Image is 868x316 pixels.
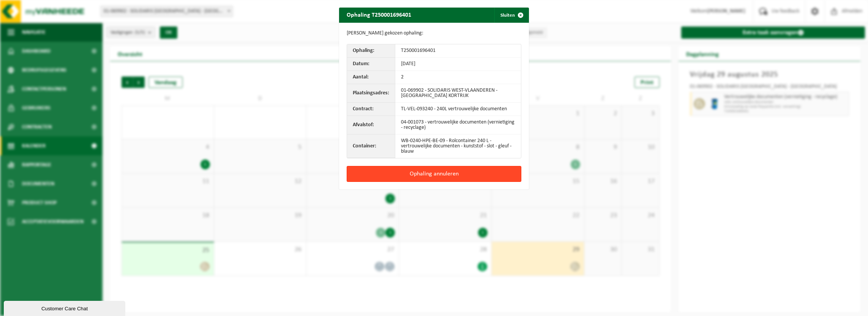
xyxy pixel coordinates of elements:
h2: Ophaling T250001696401 [339,8,419,22]
th: Container: [347,135,395,158]
th: Contract: [347,103,395,116]
td: WB-0240-HPE-BE-09 - Rolcontainer 240 L - vertrouwelijke documenten - kunststof - slot - gleuf - b... [395,135,521,158]
th: Ophaling: [347,44,395,58]
button: Ophaling annuleren [347,166,521,182]
td: T250001696401 [395,44,521,58]
th: Afvalstof: [347,116,395,135]
th: Datum: [347,58,395,71]
td: [DATE] [395,58,521,71]
td: TL-VEL-093240 - 240L vertrouwelijke documenten [395,103,521,116]
td: 01-069902 - SOLIDARIS WEST-VLAANDEREN - [GEOGRAPHIC_DATA] KORTRIJK [395,84,521,103]
th: Aantal: [347,71,395,84]
button: Sluiten [494,8,528,23]
iframe: chat widget [4,299,127,316]
p: [PERSON_NAME] gekozen ophaling: [347,30,521,36]
th: Plaatsingsadres: [347,84,395,103]
td: 04-001073 - vertrouwelijke documenten (vernietiging - recyclage) [395,116,521,135]
td: 2 [395,71,521,84]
